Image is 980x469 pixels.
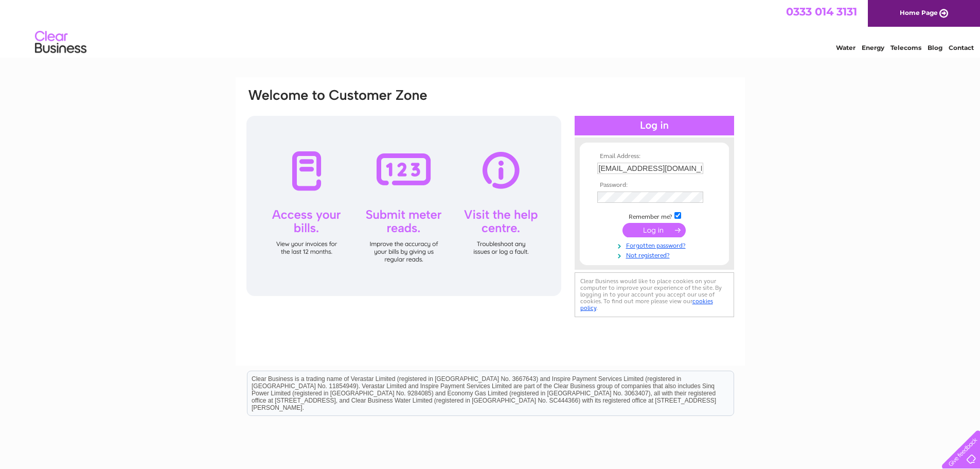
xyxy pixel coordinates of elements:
[580,298,713,311] a: cookies policy
[949,44,974,51] a: Contact
[890,44,921,51] a: Telecoms
[862,44,884,51] a: Energy
[595,182,714,189] th: Password:
[247,6,734,50] div: Clear Business is a trading name of Verastar Limited (registered in [GEOGRAPHIC_DATA] No. 3667643...
[836,44,856,51] a: Water
[597,240,714,250] a: Forgotten password?
[597,250,714,259] a: Not registered?
[595,153,714,160] th: Email Address:
[786,5,857,18] a: 0333 014 3131
[34,27,87,58] img: logo.png
[575,272,734,317] div: Clear Business would like to place cookies on your computer to improve your experience of the sit...
[928,44,942,51] a: Blog
[595,211,714,221] td: Remember me?
[622,223,686,237] input: Submit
